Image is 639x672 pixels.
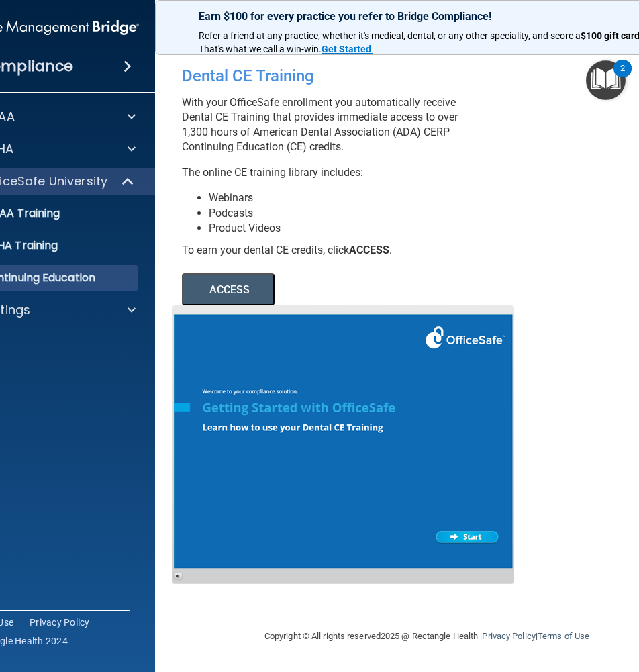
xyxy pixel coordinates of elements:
[482,631,535,641] a: Privacy Policy
[322,44,373,54] a: Get Started
[538,631,589,641] a: Terms of Use
[182,273,275,305] button: ACCESS
[199,30,581,41] span: Refer a friend at any practice, whether it's medical, dental, or any other speciality, and score a
[620,68,625,86] div: 2
[586,60,626,100] button: Open Resource Center, 2 new notifications
[182,285,549,295] a: ACCESS
[349,244,389,256] b: ACCESS
[30,616,90,629] a: Privacy Policy
[322,44,371,54] strong: Get Started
